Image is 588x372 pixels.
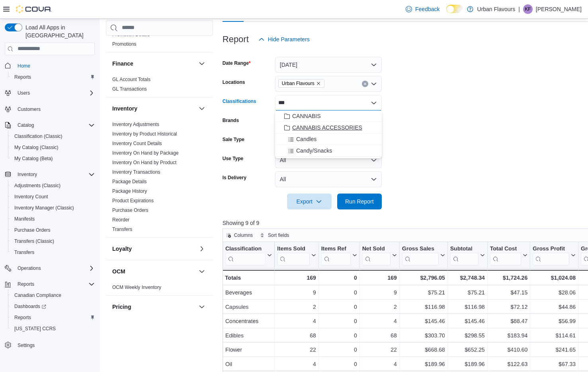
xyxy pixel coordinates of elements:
[402,316,445,326] div: $145.46
[292,112,321,120] span: CANNABIS
[402,245,439,265] div: Gross Sales
[112,245,132,253] h3: Loyalty
[112,303,131,311] h3: Pricing
[321,331,357,340] div: 0
[14,205,74,211] span: Inventory Manager (Classic)
[112,245,195,253] button: Loyalty
[11,225,95,235] span: Purchase Orders
[275,110,382,122] button: CANNABIS
[112,285,161,290] a: OCM Weekly Inventory
[490,359,527,369] div: $122.63
[11,192,95,201] span: Inventory Count
[321,345,357,355] div: 0
[14,340,95,350] span: Settings
[223,136,244,143] label: Sale Type
[18,171,37,178] span: Inventory
[282,79,315,87] span: Urban Flavours
[362,359,397,369] div: 4
[321,273,357,283] div: 0
[14,88,95,98] span: Users
[8,225,98,236] button: Purchase Orders
[14,292,61,298] span: Canadian Compliance
[2,103,98,115] button: Customers
[16,5,52,13] img: Cova
[11,214,38,224] a: Manifests
[362,245,391,252] div: Net Sold
[292,124,362,132] span: CANNABIS ACCESSORIES
[275,134,382,145] button: Candles
[296,135,316,143] span: Candles
[402,1,443,17] a: Feedback
[11,291,95,300] span: Canadian Compliance
[402,359,445,369] div: $189.96
[223,174,246,181] label: Is Delivery
[321,359,357,369] div: 0
[112,150,179,156] a: Inventory On Hand by Package
[112,267,125,275] h3: OCM
[278,79,324,88] span: Urban Flavours
[11,214,95,224] span: Manifests
[8,202,98,213] button: Inventory Manager (Classic)
[225,345,272,355] div: Flower
[2,60,98,72] button: Home
[402,345,445,355] div: $668.68
[321,302,357,312] div: 0
[8,213,98,225] button: Manifests
[14,314,31,321] span: Reports
[223,155,243,162] label: Use Type
[11,181,95,190] span: Adjustments (Classic)
[14,325,56,332] span: [US_STATE] CCRS
[450,359,485,369] div: $189.96
[18,106,41,112] span: Customers
[450,316,485,326] div: $145.46
[268,35,310,43] span: Hide Parameters
[14,263,95,273] span: Operations
[106,20,213,52] div: Discounts & Promotions
[316,81,321,86] button: Remove Urban Flavours from selection in this group
[112,303,195,311] button: Pricing
[450,331,485,340] div: $298.55
[5,57,95,372] nav: Complex example
[112,141,162,146] a: Inventory Count Details
[197,59,207,68] button: Finance
[321,288,357,297] div: 0
[490,331,527,340] div: $183.94
[225,331,272,340] div: Edibles
[2,279,98,290] button: Reports
[112,227,132,232] a: Transfers
[11,154,95,163] span: My Catalog (Beta)
[14,227,51,233] span: Purchase Orders
[223,231,256,240] button: Columns
[296,147,332,155] span: Candy/Snacks
[11,203,77,213] a: Inventory Manager (Classic)
[292,194,327,209] span: Export
[277,345,316,355] div: 22
[11,225,54,235] a: Purchase Orders
[533,273,576,283] div: $1,024.08
[14,249,34,256] span: Transfers
[14,238,54,244] span: Transfers (Classic)
[112,188,147,194] a: Package History
[402,273,445,283] div: $2,796.05
[11,302,95,311] span: Dashboards
[11,203,95,213] span: Inventory Manager (Classic)
[225,273,272,283] div: Totals
[223,35,249,44] h3: Report
[11,72,95,82] span: Reports
[106,75,213,97] div: Finance
[112,60,195,68] button: Finance
[490,345,527,355] div: $410.60
[112,160,176,165] a: Inventory On Hand by Product
[490,245,521,265] div: Total Cost
[11,192,51,201] a: Inventory Count
[11,236,57,246] a: Transfers (Classic)
[371,100,377,106] button: Close list of options
[223,117,239,124] label: Brands
[18,63,30,69] span: Home
[11,143,95,152] span: My Catalog (Classic)
[14,279,37,289] button: Reports
[362,273,397,283] div: 169
[11,181,64,190] a: Adjustments (Classic)
[277,245,316,265] button: Items Sold
[533,359,576,369] div: $67.33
